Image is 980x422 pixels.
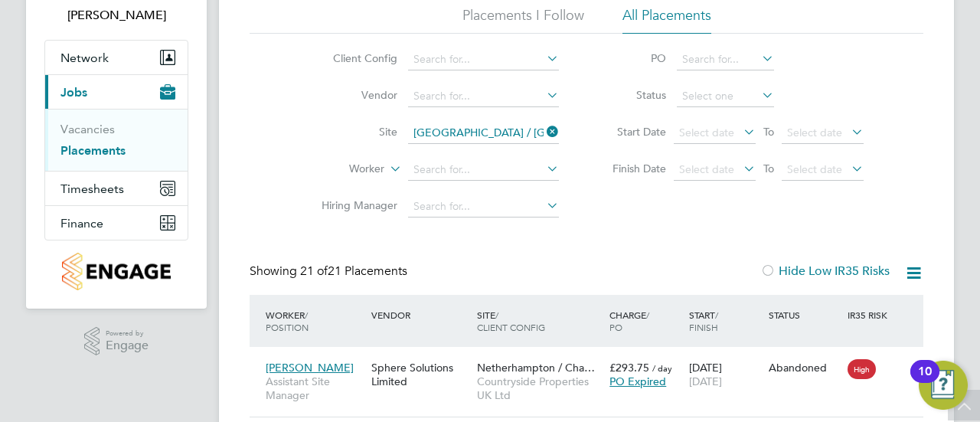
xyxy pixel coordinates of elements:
span: Timesheets [60,182,124,196]
label: Status [597,88,666,102]
div: Jobs [45,109,188,171]
span: To [759,122,779,142]
span: Select date [679,162,734,176]
span: Select date [787,126,842,139]
button: Jobs [45,75,188,109]
button: Open Resource Center, 10 new notifications [919,361,968,410]
span: Netherhampton / Cha… [477,361,595,375]
span: Lloyd Holliday [44,6,188,25]
span: Select date [787,162,842,176]
span: [DATE] [689,375,722,388]
span: / Client Config [477,309,545,333]
span: Network [60,51,109,65]
li: All Placements [622,6,711,34]
span: High [848,359,876,379]
span: / Position [266,309,309,333]
span: Powered by [106,327,149,340]
span: Jobs [60,85,87,100]
input: Select one [677,86,774,107]
span: [PERSON_NAME] [266,361,354,375]
a: Placements [60,143,126,158]
span: Countryside Properties UK Ltd [477,375,602,402]
span: 21 Placements [300,263,407,279]
div: Worker [262,301,367,341]
img: countryside-properties-logo-retina.png [62,253,170,290]
span: To [759,159,779,178]
div: Site [473,301,606,341]
input: Search for... [408,86,559,107]
span: PO Expired [609,375,666,388]
div: Showing [250,263,410,280]
button: Network [45,41,188,74]
span: £293.75 [609,361,649,375]
div: 10 [918,371,932,391]
div: Status [765,301,844,329]
span: Select date [679,126,734,139]
label: Finish Date [597,162,666,175]
label: Worker [296,162,384,177]
input: Search for... [408,49,559,70]
input: Search for... [408,196,559,218]
div: IR35 Risk [844,301,897,329]
div: [DATE] [685,353,765,396]
label: Vendor [309,88,397,102]
span: Finance [60,216,103,231]
button: Finance [45,206,188,240]
label: PO [597,51,666,65]
div: Abandoned [769,361,841,375]
a: Powered byEngage [84,327,149,356]
div: Charge [606,301,685,341]
label: Client Config [309,51,397,65]
span: / Finish [689,309,718,333]
span: / PO [609,309,649,333]
span: Engage [106,339,149,352]
label: Start Date [597,125,666,139]
div: Vendor [367,301,473,329]
a: Vacancies [60,122,115,136]
span: / day [652,362,672,374]
input: Search for... [677,49,774,70]
input: Search for... [408,159,559,181]
span: 21 of [300,263,328,279]
button: Timesheets [45,172,188,205]
a: [PERSON_NAME]Assistant Site ManagerSphere Solutions LimitedNetherhampton / Cha…Countryside Proper... [262,352,923,365]
label: Site [309,125,397,139]
span: Assistant Site Manager [266,375,364,402]
a: Go to home page [44,253,188,290]
li: Placements I Follow [462,6,584,34]
input: Search for... [408,123,559,144]
div: Start [685,301,765,341]
label: Hiring Manager [309,198,397,212]
label: Hide Low IR35 Risks [760,263,890,279]
div: Sphere Solutions Limited [367,353,473,396]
